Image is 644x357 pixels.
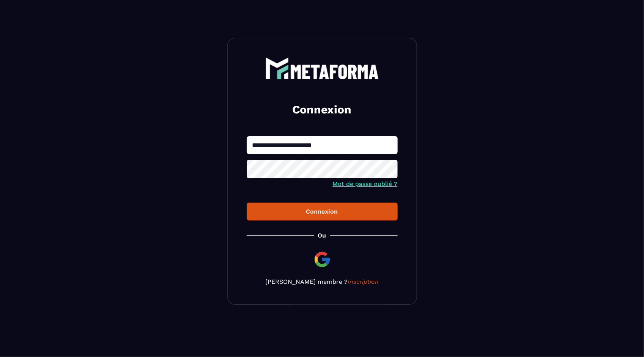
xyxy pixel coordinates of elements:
h2: Connexion [256,102,389,117]
div: Connexion [253,208,392,215]
a: Mot de passe oublié ? [333,180,398,187]
p: Ou [318,232,326,239]
p: [PERSON_NAME] membre ? [247,278,398,285]
button: Connexion [247,203,398,220]
a: logo [247,57,398,79]
img: google [313,250,331,269]
img: logo [265,57,379,79]
a: Inscription [348,278,379,285]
